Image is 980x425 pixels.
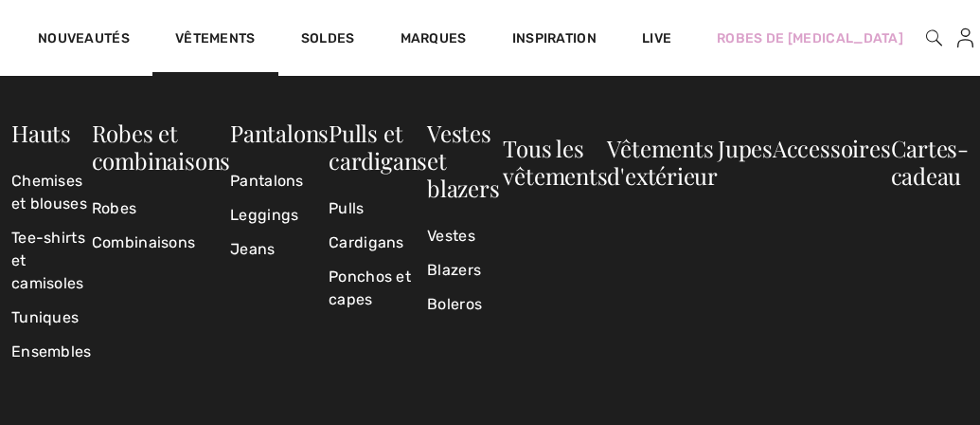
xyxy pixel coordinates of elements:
a: Boleros [427,287,503,322]
a: Marques [401,30,467,50]
a: Cartes-cadeau [891,133,969,191]
a: Chemises et blouses [11,164,92,221]
a: Combinaisons [92,226,230,260]
a: Soldes [301,30,355,50]
a: Robes [92,192,230,226]
a: Pulls et cardigans [329,118,427,176]
a: Live [642,28,671,48]
a: Robes et combinaisons [92,118,230,176]
a: Jupes [718,133,773,163]
a: Nouveautés [38,30,130,50]
span: Inspiration [512,30,597,50]
a: Ensembles [11,335,92,369]
a: Pantalons [230,164,329,198]
a: Vêtements d'extérieur [607,133,718,191]
a: Cardigans [329,226,427,260]
a: Tous les vêtements [503,133,607,191]
a: Robes de [MEDICAL_DATA] [717,28,903,48]
a: Pantalons [230,118,329,148]
a: Tuniques [11,301,92,335]
a: Vêtements [175,30,256,50]
a: Tee-shirts et camisoles [11,221,92,301]
a: Accessoires [773,133,891,163]
a: Ponchos et capes [329,260,427,317]
a: Leggings [230,198,329,232]
img: Mes infos [957,27,973,49]
a: Blazers [427,253,503,287]
a: Jeans [230,232,329,267]
img: recherche [926,27,942,49]
a: Vestes et blazers [427,118,499,203]
a: Vestes [427,219,503,253]
a: Hauts [11,118,71,148]
a: Pulls [329,192,427,226]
